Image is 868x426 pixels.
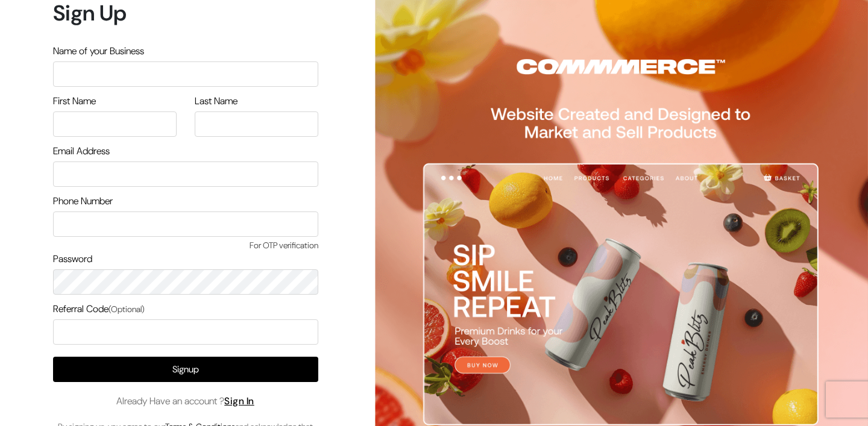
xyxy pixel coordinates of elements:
[53,252,92,266] label: Password
[224,395,254,407] a: Sign In
[53,44,144,58] label: Name of your Business
[53,194,113,208] label: Phone Number
[116,394,254,409] span: Already Have an account ?
[53,239,318,252] span: For OTP verification
[195,94,237,108] label: Last Name
[108,304,145,315] span: (Optional)
[53,357,318,382] button: Signup
[53,144,110,158] label: Email Address
[53,302,145,316] label: Referral Code
[53,94,96,108] label: First Name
